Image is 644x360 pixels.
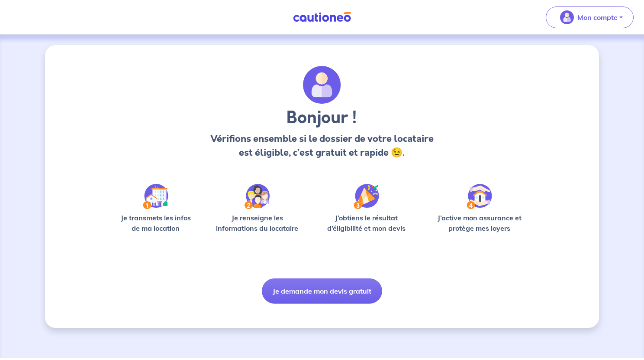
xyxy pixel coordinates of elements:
[467,184,492,209] img: /static/bfff1cf634d835d9112899e6a3df1a5d/Step-4.svg
[143,184,168,209] img: /static/90a569abe86eec82015bcaae536bd8e6/Step-1.svg
[303,66,341,104] img: archivate
[560,10,574,24] img: illu_account_valid_menu.svg
[290,12,354,23] img: Cautioneo
[211,213,304,233] p: Je renseigne les informations du locataire
[114,213,197,233] p: Je transmets les infos de ma location
[429,213,530,233] p: J’active mon assurance et protège mes loyers
[262,278,382,304] button: Je demande mon devis gratuit
[577,12,618,23] p: Mon compte
[208,108,436,128] h3: Bonjour !
[245,184,270,209] img: /static/c0a346edaed446bb123850d2d04ad552/Step-2.svg
[546,7,634,28] button: illu_account_valid_menu.svgMon compte
[354,184,379,209] img: /static/f3e743aab9439237c3e2196e4328bba9/Step-3.svg
[318,213,415,233] p: J’obtiens le résultat d’éligibilité et mon devis
[208,132,436,160] p: Vérifions ensemble si le dossier de votre locataire est éligible, c’est gratuit et rapide 😉.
